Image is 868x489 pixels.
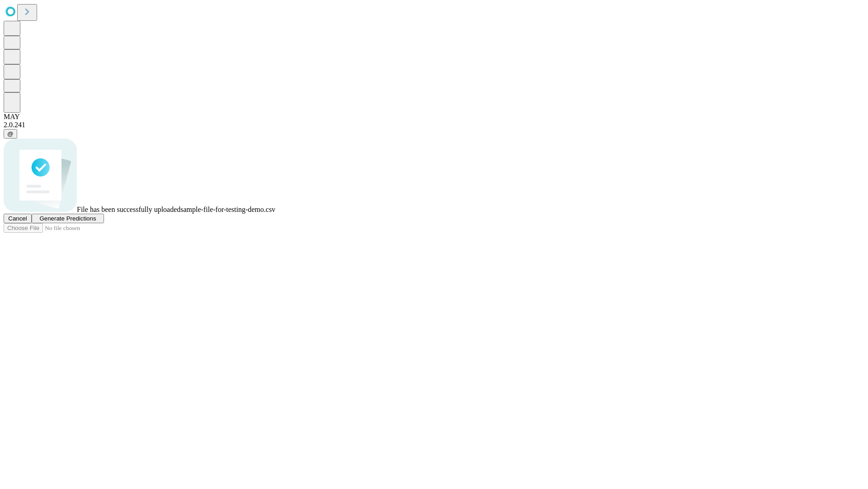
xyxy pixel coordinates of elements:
span: Generate Predictions [39,215,96,222]
span: @ [7,130,14,137]
div: 2.0.241 [4,121,864,129]
button: Cancel [4,214,32,223]
span: sample-file-for-testing-demo.csv [180,206,275,213]
span: Cancel [8,215,27,222]
div: MAY [4,113,864,121]
button: @ [4,129,17,139]
span: File has been successfully uploaded [77,206,180,213]
button: Generate Predictions [32,214,104,223]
